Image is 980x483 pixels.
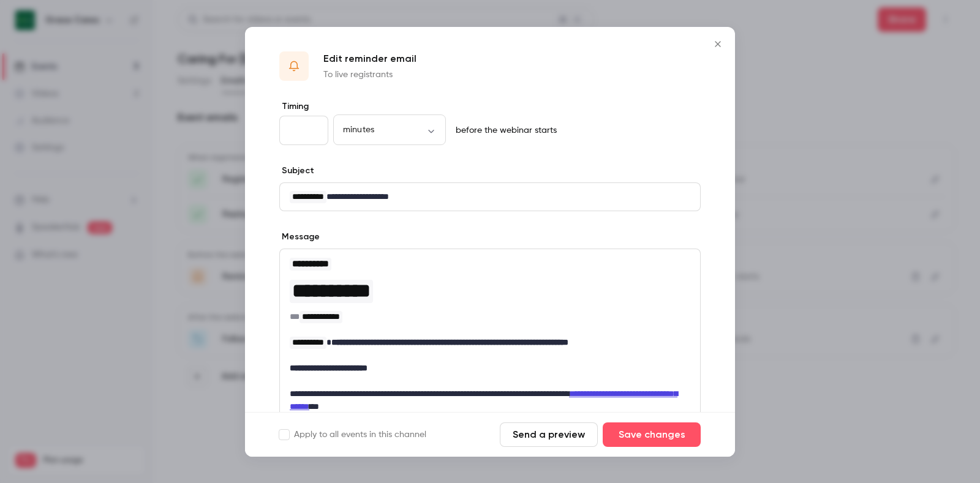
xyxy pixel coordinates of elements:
div: editor [280,183,700,211]
label: Message [279,231,320,243]
p: before the webinar starts [451,124,557,137]
button: Save changes [603,422,701,447]
label: Timing [279,100,701,113]
label: Apply to all events in this channel [279,429,426,441]
p: Edit reminder email [323,51,417,66]
button: Close [706,32,730,56]
p: To live registrants [323,69,417,81]
button: Send a preview [500,422,598,447]
div: editor [280,249,700,446]
div: minutes [333,124,446,136]
label: Subject [279,165,314,177]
